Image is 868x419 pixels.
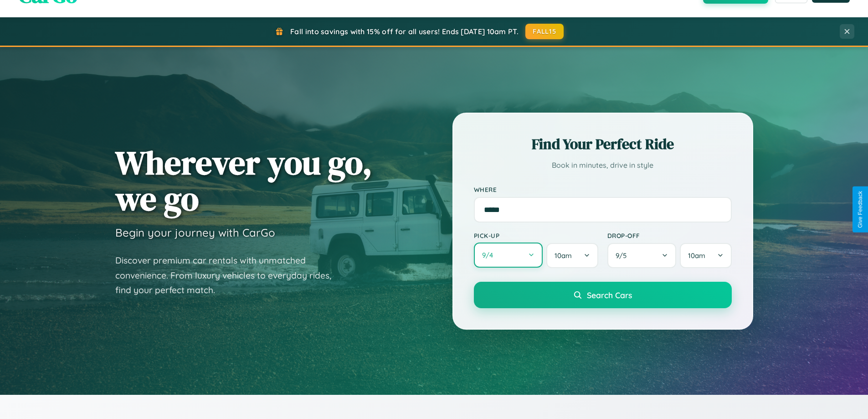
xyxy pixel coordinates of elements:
p: Discover premium car rentals with unmatched convenience. From luxury vehicles to everyday rides, ... [115,253,343,298]
button: Search Cars [474,282,732,308]
div: Give Feedback [857,191,863,228]
span: 9 / 4 [482,251,498,259]
span: 9 / 5 [616,251,631,260]
span: 10am [555,251,572,260]
button: 10am [546,243,598,268]
button: 9/5 [607,243,677,268]
label: Pick-up [474,232,598,239]
span: Fall into savings with 15% off for all users! Ends [DATE] 10am PT. [290,27,519,36]
h3: Begin your journey with CarGo [115,226,275,239]
button: 10am [680,243,731,268]
button: FALL15 [525,24,564,39]
button: 9/4 [474,243,543,268]
span: Search Cars [587,290,632,300]
span: 10am [688,251,705,260]
h2: Find Your Perfect Ride [474,134,732,154]
label: Drop-off [607,232,732,239]
label: Where [474,186,732,193]
h1: Wherever you go, we go [115,145,372,217]
p: Book in minutes, drive in style [474,159,732,172]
